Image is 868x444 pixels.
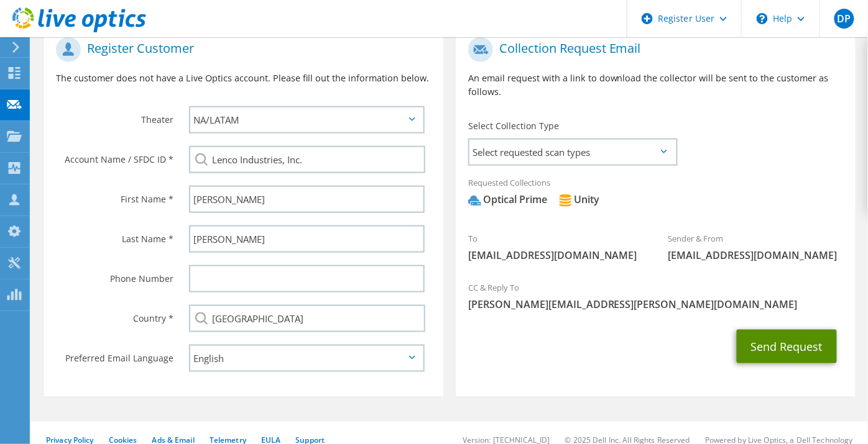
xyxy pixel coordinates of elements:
button: Send Request [737,330,837,363]
label: Select Collection Type [468,120,559,132]
span: DP [834,9,854,29]
label: Preferred Email Language [56,345,173,365]
span: [EMAIL_ADDRESS][DOMAIN_NAME] [468,248,643,262]
label: Country * [56,305,173,325]
p: An email request with a link to download the collector will be sent to the customer as follows. [468,71,843,99]
label: Theater [56,106,173,126]
label: Phone Number [56,265,173,285]
div: CC & Reply To [456,274,856,317]
div: Requested Collections [456,170,856,219]
h1: Register Customer [56,37,425,62]
span: [EMAIL_ADDRESS][DOMAIN_NAME] [668,248,843,262]
div: To [456,225,655,268]
svg: \n [757,13,768,24]
label: Account Name / SFDC ID * [56,146,173,166]
p: The customer does not have a Live Optics account. Please fill out the information below. [56,71,431,85]
h1: Collection Request Email [468,37,837,62]
div: Unity [559,193,599,207]
div: Sender & From [655,225,855,268]
span: [PERSON_NAME][EMAIL_ADDRESS][PERSON_NAME][DOMAIN_NAME] [468,297,843,311]
label: Last Name * [56,225,173,245]
label: First Name * [56,186,173,206]
div: Optical Prime [468,193,547,207]
span: Select requested scan types [469,140,676,165]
